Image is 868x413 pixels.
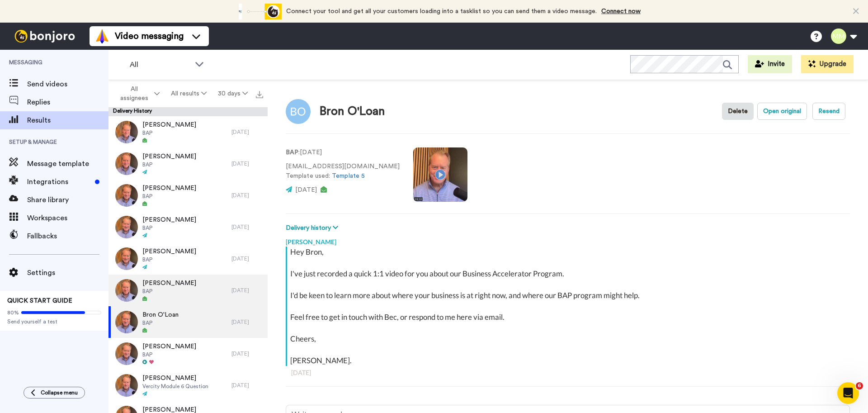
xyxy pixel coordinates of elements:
span: BAP [142,288,196,295]
div: [DATE] [231,128,263,136]
img: 436ce7f5-54fd-459a-9809-878da3eca7d8-thumb.jpg [115,216,138,238]
div: Hey Bron, I've just recorded a quick 1:1 video for you about our Business Accelerator Program. I'... [290,247,848,366]
span: [PERSON_NAME] [142,152,196,161]
div: [PERSON_NAME] [286,233,850,247]
div: [DATE] [231,255,263,262]
img: 2ac30b1f-5b1b-4065-b1a7-441bf86bb740-thumb.jpg [115,247,138,270]
span: Connect your tool and get all your customers loading into a tasklist so you can send them a video... [286,8,597,14]
a: [PERSON_NAME]BAP[DATE] [108,243,268,275]
button: Resend [812,103,845,120]
span: QUICK START GUIDE [7,298,72,304]
span: Settings [27,267,108,278]
img: bj-logo-header-white.svg [11,30,79,43]
span: [PERSON_NAME] [142,279,196,288]
span: Results [27,115,108,126]
span: Message template [27,158,108,169]
span: Fallbacks [27,231,108,242]
iframe: Intercom live chat [837,382,859,404]
a: [PERSON_NAME]BAP[DATE] [108,180,268,211]
img: bb0f3d4e-8ffa-45df-bc7d-8f04b68115da-thumb.jpg [115,184,138,207]
span: Integrations [27,176,91,187]
span: [PERSON_NAME] [142,374,208,383]
span: BAP [142,129,196,137]
span: Send videos [27,79,108,90]
img: 893ae91c-3848-48b6-8279-fd8ea590b3cd-thumb.jpg [115,121,138,143]
button: Invite [748,55,792,73]
span: Bron O'Loan [142,310,179,319]
button: Delivery history [286,223,341,233]
a: Connect now [601,8,641,14]
img: 774417e3-27aa-4421-8160-8d542b8b9639-thumb.jpg [115,152,138,175]
img: 217a7441-545d-468e-b71b-1da58551b628-thumb.jpg [115,342,138,365]
div: animation [232,4,282,19]
span: 6 [856,382,863,389]
button: All results [165,85,212,102]
p: : [DATE] [286,148,400,157]
span: Workspaces [27,213,108,223]
span: Replies [27,97,108,108]
button: Collapse menu [24,387,85,399]
img: b41684af-6f49-40c0-b6d4-b1e8887a9712-thumb.jpg [115,311,138,333]
span: Share library [27,195,108,205]
img: Image of Bron O'Loan [286,99,311,124]
button: All assignees [110,81,165,106]
span: Collapse menu [41,389,78,396]
span: BAP [142,351,196,358]
a: [PERSON_NAME]Vercity Module 6 Question[DATE] [108,370,268,401]
button: 30 days [212,85,253,102]
button: Open original [757,103,807,120]
div: [DATE] [231,318,263,326]
div: [DATE] [231,192,263,199]
a: [PERSON_NAME]BAP[DATE] [108,211,268,243]
span: [PERSON_NAME] [142,184,196,193]
div: [DATE] [231,287,263,294]
img: export.svg [256,91,263,98]
div: [DATE] [231,382,263,389]
a: [PERSON_NAME]BAP[DATE] [108,338,268,370]
a: Template 5 [332,173,365,179]
span: BAP [142,224,196,232]
span: [PERSON_NAME] [142,247,196,256]
span: BAP [142,161,196,168]
img: 8d888ec5-1568-4f52-9055-64692100f1a6-thumb.jpg [115,279,138,302]
span: [DATE] [295,187,317,193]
strong: BAP [286,149,298,156]
span: [PERSON_NAME] [142,215,196,224]
div: Bron O'Loan [320,105,385,118]
a: [PERSON_NAME]BAP[DATE] [108,275,268,306]
p: [EMAIL_ADDRESS][DOMAIN_NAME] Template used: [286,162,400,181]
span: 80% [7,309,19,316]
img: vm-color.svg [95,29,109,43]
div: [DATE] [231,350,263,357]
div: [DATE] [231,223,263,231]
div: [DATE] [291,368,844,377]
div: Delivery History [108,107,268,116]
span: [PERSON_NAME] [142,120,196,129]
span: All assignees [116,85,152,103]
span: BAP [142,193,196,200]
span: Send yourself a test [7,318,101,325]
span: Video messaging [115,30,184,43]
button: Delete [722,103,754,120]
button: Export all results that match these filters now. [253,87,266,100]
span: BAP [142,319,179,327]
span: BAP [142,256,196,263]
span: Vercity Module 6 Question [142,383,208,390]
button: Upgrade [801,55,854,73]
img: 7bf5febc-3837-49ac-ad96-3bda70f31cce-thumb.jpg [115,374,138,397]
a: [PERSON_NAME]BAP[DATE] [108,148,268,180]
span: [PERSON_NAME] [142,342,196,351]
span: All [130,59,190,70]
a: Bron O'LoanBAP[DATE] [108,306,268,338]
div: [DATE] [231,160,263,167]
a: [PERSON_NAME]BAP[DATE] [108,116,268,148]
